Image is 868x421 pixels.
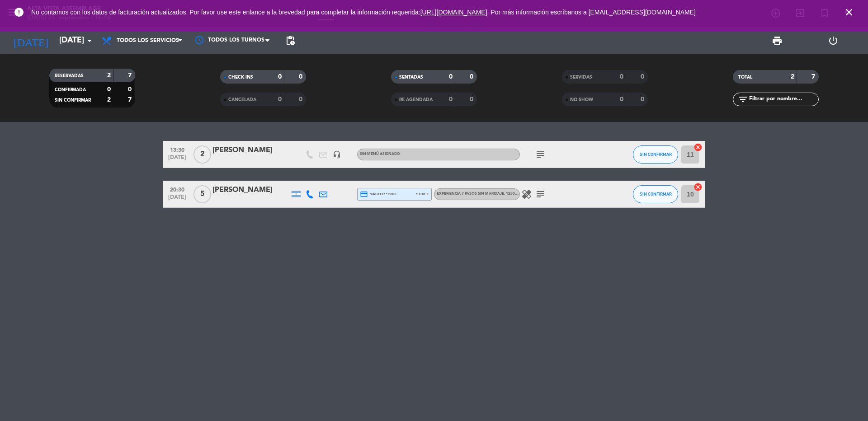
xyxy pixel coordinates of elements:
span: [DATE] [166,154,189,165]
i: credit_card [360,190,368,198]
strong: 0 [470,96,475,103]
strong: 0 [278,74,282,80]
span: master * 2883 [360,190,396,198]
span: 20:30 [166,184,189,194]
strong: 7 [128,72,133,79]
strong: 0 [620,96,623,103]
i: [DATE] [7,31,55,51]
span: CONFIRMADA [55,88,86,92]
i: cancel [693,182,703,192]
strong: 0 [299,96,304,103]
span: Sin menú asignado [360,152,400,156]
span: TOTAL [738,75,752,80]
strong: 0 [128,86,133,93]
div: [PERSON_NAME] [212,145,289,156]
span: 2 [193,145,211,164]
span: , 125000 ARS [504,192,528,196]
strong: 0 [641,96,646,103]
strong: 0 [278,96,282,103]
input: Filtrar por nombre... [748,94,818,104]
span: print [772,35,783,46]
span: SENTADAS [399,75,423,80]
strong: 7 [811,74,817,80]
span: Todos los servicios [117,37,179,44]
span: SERVIDAS [570,75,592,80]
strong: 2 [791,74,794,80]
span: 13:30 [166,144,189,154]
i: cancel [693,143,703,152]
a: [URL][DOMAIN_NAME] [420,9,487,16]
span: NO SHOW [570,98,593,102]
button: SIN CONFIRMAR [633,145,678,164]
span: CANCELADA [228,98,256,102]
i: headset_mic [333,150,341,159]
a: . Por más información escríbanos a [EMAIL_ADDRESS][DOMAIN_NAME] [487,9,696,16]
span: SIN CONFIRMAR [640,152,672,157]
div: LOG OUT [805,27,861,54]
i: close [844,7,854,18]
span: SIN CONFIRMAR [55,98,91,103]
span: 5 [193,185,211,203]
i: subject [535,189,546,200]
span: Experiencia 7 pasos sin maridaje [437,192,528,196]
strong: 0 [449,96,453,103]
strong: 7 [128,97,133,103]
strong: 2 [107,97,111,103]
div: [PERSON_NAME] [212,184,289,196]
i: subject [535,149,546,160]
span: SIN CONFIRMAR [640,192,672,196]
i: filter_list [737,94,748,105]
span: [DATE] [166,194,189,205]
strong: 0 [107,86,111,93]
i: error [14,7,24,18]
strong: 2 [107,72,111,79]
strong: 0 [470,74,475,80]
span: No contamos con los datos de facturación actualizados. Por favor use este enlance a la brevedad p... [31,9,696,16]
span: RESERVADAS [55,74,84,78]
strong: 0 [620,74,623,80]
span: RE AGENDADA [399,98,433,102]
button: SIN CONFIRMAR [633,185,678,203]
strong: 0 [299,74,304,80]
i: arrow_drop_down [84,35,95,46]
span: CHECK INS [228,75,253,80]
strong: 0 [641,74,646,80]
i: healing [521,189,532,200]
strong: 0 [449,74,453,80]
span: pending_actions [285,35,296,46]
span: stripe [416,191,429,197]
i: power_settings_new [828,35,839,46]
